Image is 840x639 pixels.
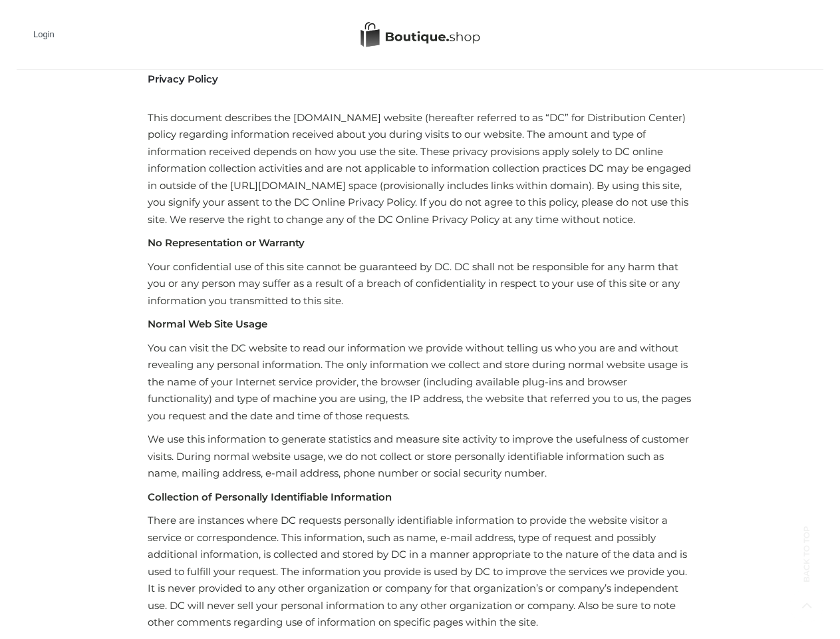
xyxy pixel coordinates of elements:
[790,549,823,582] span: Back to top
[148,339,692,425] p: You can visit the DC website to read our information we provide without telling us who you are an...
[148,236,305,249] strong: No Representation or Warranty
[148,258,692,310] p: Your confidential use of this site cannot be guaranteed by DC. DC shall not be responsible for an...
[148,491,392,503] strong: Collection of Personally Identifiable Information
[33,29,55,39] a: Login
[148,73,692,85] h1: Privacy Policy
[148,431,692,482] p: We use this information to generate statistics and measure site activity to improve the usefulnes...
[148,92,692,228] p: This document describes the [DOMAIN_NAME] website (hereafter referred to as “DC” for Distribution...
[148,512,692,631] p: There are instances where DC requests personally identifiable information to provide the website ...
[148,318,267,330] strong: Normal Web Site Usage
[360,22,480,48] img: Boutique Shop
